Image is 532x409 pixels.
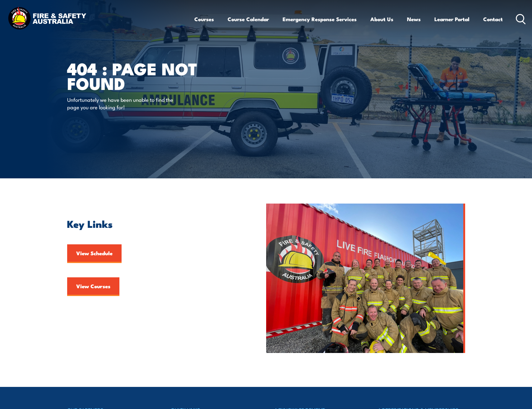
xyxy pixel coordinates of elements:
[67,244,122,263] a: View Schedule
[67,219,238,228] h2: Key Links
[370,11,393,27] a: About Us
[67,96,181,110] p: Unfortunately we have been unable to find the page you are looking for!
[228,11,269,27] a: Course Calendar
[67,277,119,296] a: View Courses
[266,204,465,353] img: FSA People – Team photo aug 2023
[407,11,421,27] a: News
[434,11,470,27] a: Learner Portal
[283,11,357,27] a: Emergency Response Services
[483,11,503,27] a: Contact
[67,61,221,90] h1: 404 : Page Not Found
[194,11,214,27] a: Courses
